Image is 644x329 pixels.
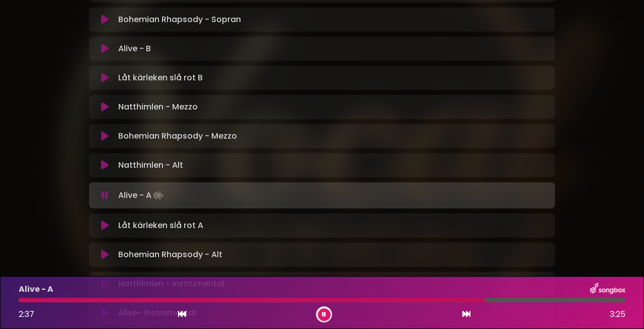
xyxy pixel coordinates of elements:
[118,14,241,26] p: Bohemian Rhapsody - Sopran
[118,159,183,171] p: Natthimlen - Alt
[118,249,222,261] p: Bohemian Rhapsody - Alt
[151,188,166,202] img: waveform4.gif
[118,43,151,55] p: Alive - B
[118,188,166,202] p: Alive - A
[19,308,34,320] span: 2:37
[118,130,237,142] p: Bohemian Rhapsody - Mezzo
[118,220,203,232] p: Låt kärleken slå rot A
[610,308,625,320] span: 3:25
[19,283,53,295] p: Alive - A
[118,72,203,84] p: Låt kärleken slå rot B
[118,101,198,113] p: Natthimlen - Mezzo
[590,283,625,296] img: songbox-logo-white.png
